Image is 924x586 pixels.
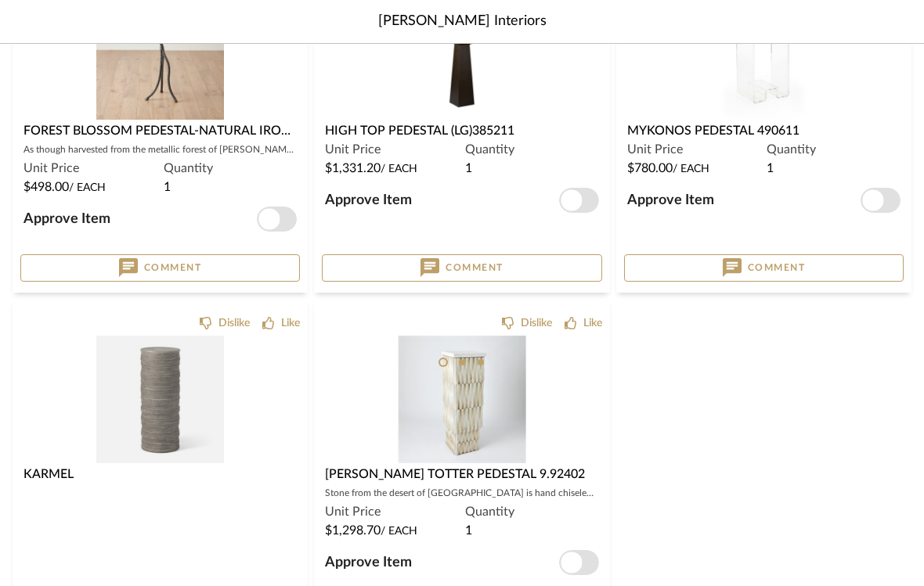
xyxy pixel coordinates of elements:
button: Comment [20,254,300,282]
button: Comment [322,254,601,282]
span: $780.00 [627,162,673,174]
span: / Each [673,164,709,174]
span: Unit Price [325,502,381,521]
span: Quantity [465,140,514,159]
span: Comment [144,261,202,274]
span: Forest Blossom Pedestal-Natural Iron EG7.90010 [23,124,356,137]
span: Approve Item [325,555,412,570]
div: Dislike [218,315,250,331]
span: 1 [465,159,472,178]
span: [PERSON_NAME] TOTTER PEDESTAL 9.92402 [325,468,585,480]
span: Quantity [465,502,514,521]
span: 1 [465,521,472,540]
span: $1,331.20 [325,162,381,174]
span: Approve Item [23,212,110,226]
div: Dislike [521,315,552,331]
div: Like [583,315,602,331]
span: [PERSON_NAME] Interiors [378,11,547,32]
span: 1 [164,178,171,196]
span: Unit Price [627,140,683,159]
span: Mykonos Pedestal 490611 [627,124,799,137]
span: / Each [381,526,417,537]
span: Unit Price [325,140,381,159]
div: Like [281,315,300,331]
div: Stone from the desert of [GEOGRAPHIC_DATA] is hand chiseled and sculpted by artisans to create th... [325,484,598,502]
span: Quantity [767,140,816,159]
span: $498.00 [23,181,69,193]
span: Unit Price [23,159,79,178]
span: High Top Pedestal (Lg)385211 [325,124,514,137]
span: Comment [748,261,806,274]
span: / Each [69,182,106,193]
span: Approve Item [627,193,714,207]
span: Karmel [23,468,74,480]
div: As though harvested from the metallic forest of [PERSON_NAME] imagination, the new Forest Blossom... [23,140,297,159]
span: Quantity [164,159,213,178]
span: Comment [446,261,504,274]
button: Comment [624,254,904,282]
img: Karmel [96,336,224,463]
span: $1,298.70 [325,524,381,537]
span: Approve Item [325,193,412,207]
span: 1 [767,159,774,178]
span: / Each [381,164,417,174]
